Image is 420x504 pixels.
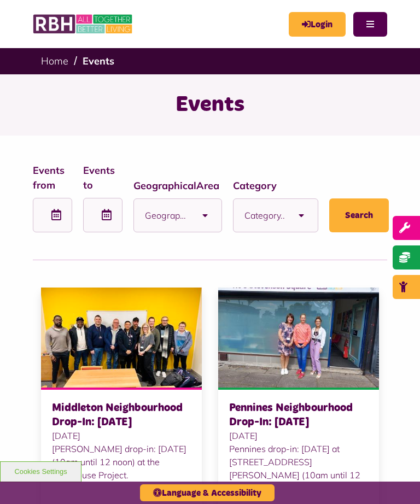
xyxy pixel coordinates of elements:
img: Group photo of customers and colleagues at the Lighthouse Project [41,288,202,388]
img: RBH [33,11,134,37]
label: Events from [33,163,72,192]
a: Home [41,55,68,67]
span: [DATE] [229,429,368,442]
button: Language & Accessibility [140,484,275,501]
span: [DATE] [52,429,191,442]
h3: Pennines Neighbourhood Drop-In: [DATE] [229,401,368,429]
div: [PERSON_NAME] drop-in: [DATE] (10am until 12 noon) at the Lighthouse Project. [52,442,191,482]
h3: Middleton Neighbourhood Drop-In: [DATE] [52,401,191,429]
div: Pennines drop-in: [DATE] at [STREET_ADDRESS][PERSON_NAME] (10am until 12 noon) [229,442,368,495]
img: Smallbridge Drop In [218,288,379,388]
label: GeographicalArea [133,178,222,193]
span: Geographical Area.. [145,199,189,232]
label: Category [233,178,318,193]
button: Navigation [353,12,387,37]
label: Events to [83,163,122,192]
span: Category.. [244,199,285,232]
a: MyRBH [289,12,346,37]
button: Search [329,198,389,232]
a: Events [83,55,114,67]
h1: Events [14,91,406,119]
